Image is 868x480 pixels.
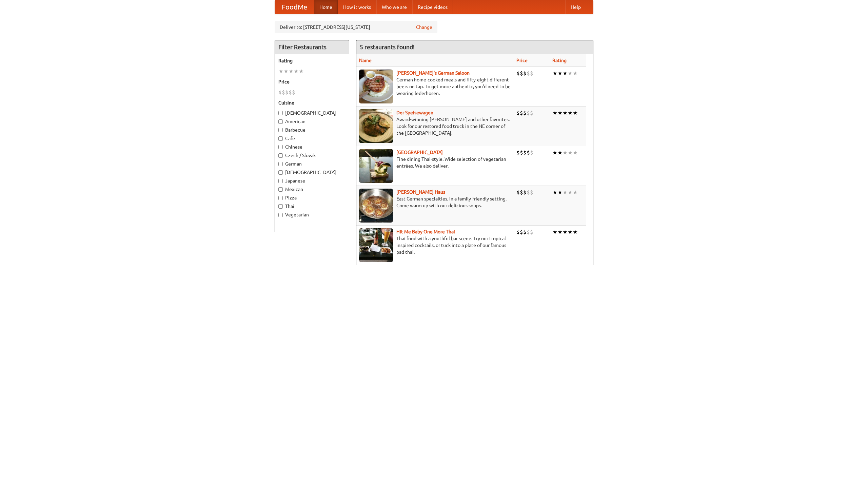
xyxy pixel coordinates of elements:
li: $ [527,70,530,77]
li: $ [530,109,533,117]
label: Czech / Slovak [278,152,346,159]
label: American [278,118,346,125]
h4: Filter Restaurants [275,40,349,54]
input: German [278,162,283,166]
li: ★ [568,109,573,117]
li: $ [523,228,527,236]
li: $ [530,189,533,196]
li: ★ [299,68,304,75]
li: $ [527,149,530,156]
li: $ [530,149,533,156]
a: Help [565,0,586,14]
li: ★ [563,228,568,236]
div: Deliver to: [STREET_ADDRESS][US_STATE] [275,21,437,33]
li: $ [516,109,520,117]
li: ★ [557,189,563,196]
li: $ [520,149,523,156]
li: ★ [573,109,578,117]
li: $ [527,189,530,196]
li: ★ [294,68,299,75]
input: American [278,119,283,124]
li: $ [278,89,282,96]
li: ★ [568,149,573,156]
li: ★ [557,109,563,117]
li: ★ [568,228,573,236]
li: ★ [573,189,578,196]
li: ★ [573,70,578,77]
label: [DEMOGRAPHIC_DATA] [278,110,346,116]
a: [PERSON_NAME]'s German Saloon [396,70,470,76]
input: Barbecue [278,128,283,132]
li: $ [516,70,520,77]
li: ★ [563,149,568,156]
li: $ [523,70,527,77]
label: German [278,160,346,167]
label: Pizza [278,194,346,201]
li: $ [527,228,530,236]
a: FoodMe [275,0,314,14]
li: ★ [563,189,568,196]
a: Change [416,24,432,31]
li: ★ [283,68,289,75]
img: babythai.jpg [359,228,393,262]
a: [GEOGRAPHIC_DATA] [396,150,443,155]
p: East German specialties, in a family-friendly setting. Come warm up with our delicious soups. [359,195,511,209]
img: esthers.jpg [359,70,393,103]
img: speisewagen.jpg [359,109,393,143]
label: Japanese [278,177,346,184]
p: Thai food with a youthful bar scene. Try our tropical inspired cocktails, or tuck into a plate of... [359,235,511,255]
li: ★ [552,228,557,236]
li: $ [282,89,285,96]
label: Chinese [278,143,346,150]
a: Price [516,58,528,63]
p: German home-cooked meals and fifty-eight different beers on tap. To get more authentic, you'd nee... [359,76,511,97]
input: [DEMOGRAPHIC_DATA] [278,111,283,115]
li: $ [530,70,533,77]
label: Thai [278,203,346,210]
p: Award-winning [PERSON_NAME] and other favorites. Look for our restored food truck in the NE corne... [359,116,511,136]
input: Mexican [278,187,283,192]
a: Home [314,0,338,14]
b: Der Speisewagen [396,110,433,115]
a: Recipe videos [412,0,453,14]
label: Mexican [278,186,346,193]
li: ★ [552,109,557,117]
li: $ [289,89,292,96]
li: $ [530,228,533,236]
ng-pluralize: 5 restaurants found! [360,44,415,50]
input: [DEMOGRAPHIC_DATA] [278,170,283,175]
li: ★ [568,189,573,196]
li: ★ [563,109,568,117]
li: ★ [278,68,283,75]
b: [PERSON_NAME] Haus [396,189,445,195]
a: Rating [552,58,567,63]
li: ★ [552,70,557,77]
label: [DEMOGRAPHIC_DATA] [278,169,346,176]
li: ★ [289,68,294,75]
label: Vegetarian [278,211,346,218]
li: ★ [557,70,563,77]
li: ★ [552,189,557,196]
li: $ [520,189,523,196]
li: $ [523,189,527,196]
input: Pizza [278,196,283,200]
li: $ [523,149,527,156]
a: Who we are [376,0,412,14]
li: $ [520,228,523,236]
img: satay.jpg [359,149,393,183]
h5: Rating [278,57,346,64]
label: Cafe [278,135,346,142]
li: ★ [568,70,573,77]
a: Name [359,58,372,63]
p: Fine dining Thai-style. Wide selection of vegetarian entrées. We also deliver. [359,156,511,169]
li: $ [292,89,295,96]
a: Hit Me Baby One More Thai [396,229,455,234]
h5: Cuisine [278,99,346,106]
li: ★ [557,149,563,156]
input: Czech / Slovak [278,153,283,158]
input: Japanese [278,179,283,183]
li: $ [520,109,523,117]
li: ★ [552,149,557,156]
